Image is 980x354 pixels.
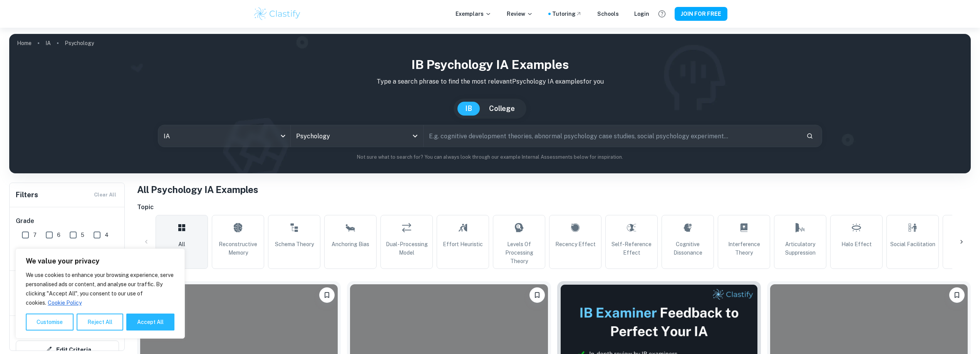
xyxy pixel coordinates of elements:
input: E.g. cognitive development theories, abnormal psychology case studies, social psychology experime... [424,125,800,147]
a: Schools [597,10,619,18]
button: Please log in to bookmark exemplars [529,287,545,303]
span: Interference Theory [721,240,767,257]
span: 4 [105,231,109,239]
button: Search [803,129,816,143]
p: Exemplars [456,10,491,18]
span: Social Facilitation [890,240,935,248]
button: Open [410,131,420,141]
button: Please log in to bookmark exemplars [949,287,965,303]
button: Reject All [77,314,123,331]
span: Self-Reference Effect [609,240,654,257]
a: Login [634,10,649,18]
div: We value your privacy [15,248,185,339]
span: 5 [81,231,84,239]
span: 6 [57,231,60,239]
h1: IB Psychology IA examples [15,55,965,74]
p: Psychology [65,39,94,47]
button: Customise [26,314,74,331]
p: We value your privacy [26,257,174,266]
h6: Filters [16,190,38,200]
span: Anchoring Bias [332,240,369,248]
a: Tutoring [552,10,582,18]
span: Dual-Processing Model [384,240,429,257]
button: College [481,102,523,116]
span: 7 [33,231,37,239]
h1: All Psychology IA Examples [137,183,971,196]
a: Cookie Policy [47,299,82,306]
span: Levels of Processing Theory [496,240,542,265]
p: Review [507,10,533,18]
p: Type a search phrase to find the most relevant Psychology IA examples for you [15,77,965,86]
div: IA [158,125,291,147]
span: Reconstructive Memory [215,240,261,257]
h6: Grade [16,216,119,226]
span: Halo Effect [841,240,872,248]
button: Help and Feedback [655,7,668,20]
button: JOIN FOR FREE [675,7,727,21]
button: IB [457,102,480,116]
span: All [178,240,185,248]
span: Cognitive Dissonance [665,240,710,257]
img: profile cover [9,34,971,173]
span: Recency Effect [555,240,596,248]
span: Articulatory Suppression [777,240,823,257]
h6: Topic [137,203,971,212]
img: Clastify logo [253,6,302,22]
a: IA [45,38,51,49]
a: Home [17,38,32,49]
p: Not sure what to search for? You can always look through our example Internal Assessments below f... [15,153,965,161]
span: Effort Heuristic [443,240,483,248]
button: Accept All [126,314,174,331]
p: We use cookies to enhance your browsing experience, serve personalised ads or content, and analys... [26,270,174,307]
button: Please log in to bookmark exemplars [319,287,335,303]
span: Schema Theory [275,240,314,248]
